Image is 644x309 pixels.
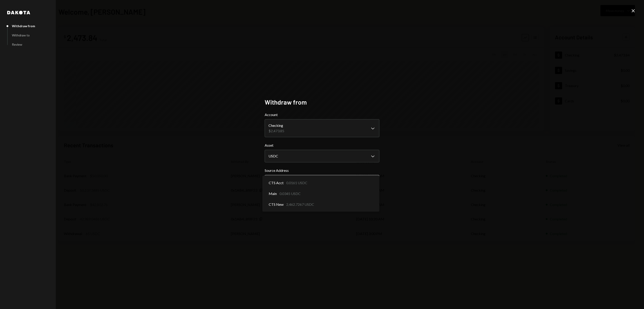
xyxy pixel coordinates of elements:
button: Source Address [265,175,379,188]
label: Account [265,112,379,117]
div: 0.0345 USDC [280,191,301,196]
span: CTS Acct [269,180,284,186]
div: Review [12,43,22,46]
div: Withdraw from [12,24,35,28]
span: Main [269,191,277,196]
h2: Withdraw from [265,98,379,107]
label: Source Address [265,168,379,173]
div: Withdraw to [12,33,30,37]
div: 2,462.7267 USDC [286,202,314,207]
button: Asset [265,150,379,162]
label: Asset [265,143,379,148]
span: CTS New [269,202,284,207]
button: Account [265,119,379,137]
div: 0.0161 USDC [286,180,307,186]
